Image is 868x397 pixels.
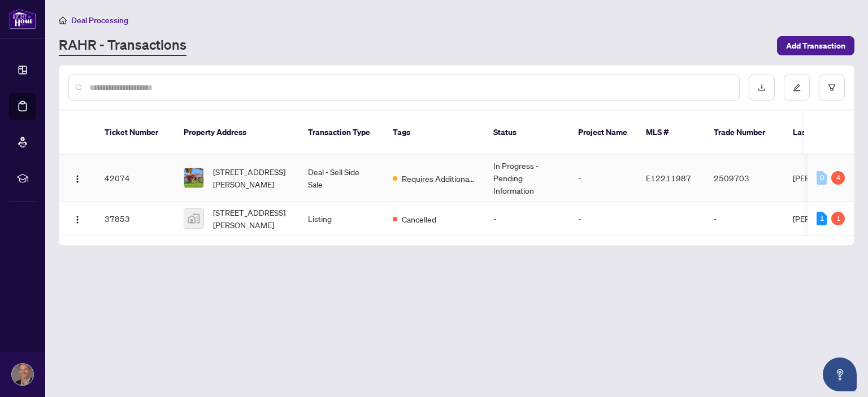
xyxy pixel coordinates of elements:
[484,111,569,155] th: Status
[569,111,637,155] th: Project Name
[73,215,82,224] img: Logo
[646,173,691,183] span: E12211987
[68,169,86,187] button: Logo
[384,111,484,155] th: Tags
[817,212,827,225] div: 1
[299,111,384,155] th: Transaction Type
[299,202,384,236] td: Listing
[705,111,784,155] th: Trade Number
[12,364,33,385] img: Profile Icon
[831,171,845,185] div: 4
[402,172,475,185] span: Requires Additional Docs
[819,75,845,101] button: filter
[96,155,175,202] td: 42074
[68,210,86,228] button: Logo
[637,111,705,155] th: MLS #
[569,202,637,236] td: -
[786,37,845,55] span: Add Transaction
[175,111,299,155] th: Property Address
[777,36,854,55] button: Add Transaction
[793,84,801,91] span: edit
[96,111,175,155] th: Ticket Number
[758,84,766,91] span: download
[184,209,203,228] img: thumbnail-img
[705,202,784,236] td: -
[569,155,637,202] td: -
[73,174,82,184] img: Logo
[213,165,290,190] span: [STREET_ADDRESS][PERSON_NAME]
[59,36,186,56] a: RAHR - Transactions
[299,155,384,202] td: Deal - Sell Side Sale
[749,75,775,101] button: download
[59,16,67,24] span: home
[402,213,436,225] span: Cancelled
[213,206,290,231] span: [STREET_ADDRESS][PERSON_NAME]
[817,171,827,185] div: 0
[71,15,128,25] span: Deal Processing
[831,212,845,225] div: 1
[484,202,569,236] td: -
[9,8,36,29] img: logo
[828,84,836,91] span: filter
[823,357,857,391] button: Open asap
[96,202,175,236] td: 37853
[784,75,810,101] button: edit
[705,155,784,202] td: 2509703
[484,155,569,202] td: In Progress - Pending Information
[184,168,203,187] img: thumbnail-img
